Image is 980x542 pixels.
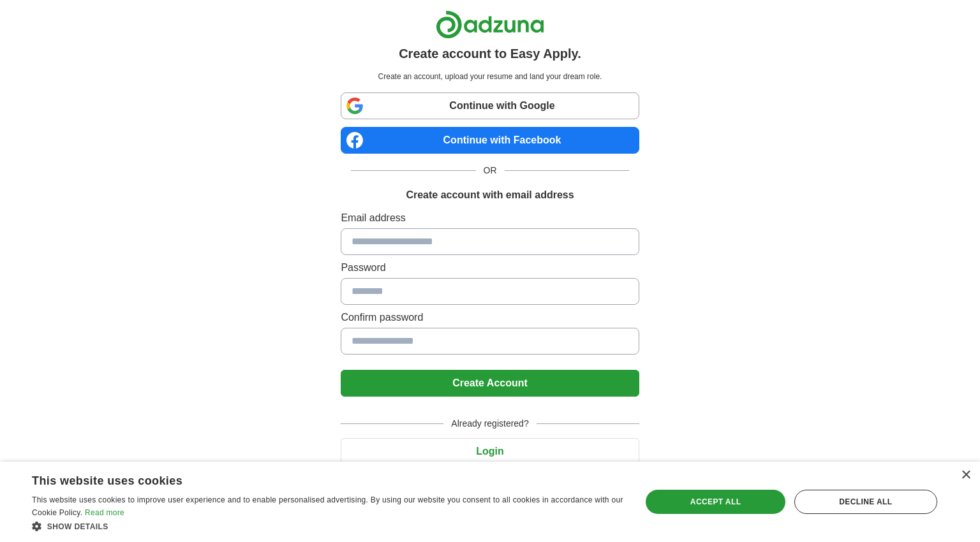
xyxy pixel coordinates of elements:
div: Decline all [794,490,937,514]
h1: Create account with email address [406,187,574,203]
h1: Create account to Easy Apply. [399,44,581,63]
div: Show details [32,520,623,532]
div: Close [961,471,970,480]
img: Adzuna logo [436,10,544,39]
label: Confirm password [341,310,639,325]
a: Login [341,446,639,457]
span: Show details [47,522,108,531]
div: This website uses cookies [32,469,591,488]
label: Email address [341,210,639,226]
label: Password [341,260,639,275]
a: Read more, opens a new window [85,508,124,517]
button: Login [341,438,639,465]
button: Create Account [341,370,639,397]
div: Accept all [646,490,785,514]
span: OR [476,164,505,177]
a: Continue with Facebook [341,127,639,154]
p: Create an account, upload your resume and land your dream role. [343,71,636,82]
a: Continue with Google [341,92,639,119]
span: This website uses cookies to improve user experience and to enable personalised advertising. By u... [32,495,623,517]
span: Already registered? [443,417,536,430]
